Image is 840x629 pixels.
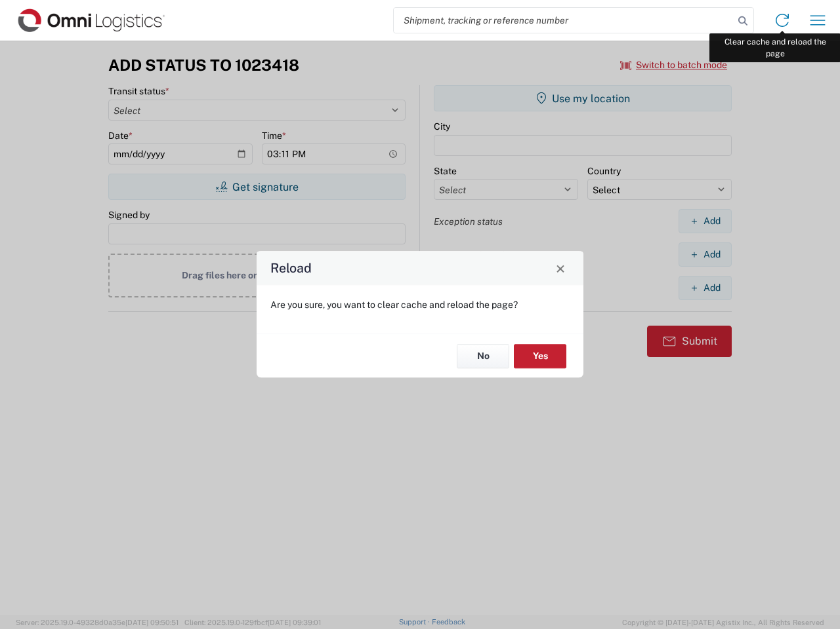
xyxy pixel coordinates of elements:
button: Close [551,259,570,277]
button: Yes [514,344,566,368]
input: Shipment, tracking or reference number [394,8,734,33]
button: No [457,344,509,368]
h4: Reload [270,259,312,278]
p: Are you sure, you want to clear cache and reload the page? [270,299,570,311]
